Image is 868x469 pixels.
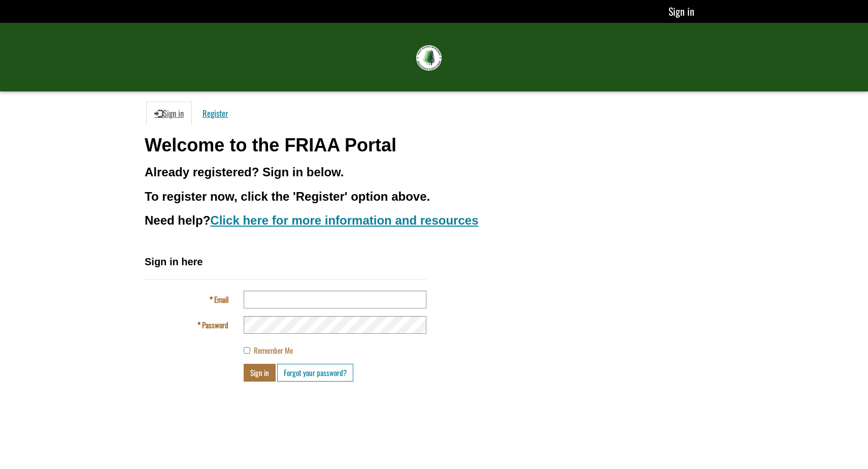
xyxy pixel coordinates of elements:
a: Sign in [669,4,694,19]
a: Sign in [146,102,192,125]
a: Forgot your password? [277,364,353,382]
span: Remember Me [254,345,293,356]
button: Sign in [244,364,276,382]
span: Sign in here [145,256,203,267]
a: Click here for more information and resources [210,213,478,227]
h3: Need help? [145,214,723,227]
span: Email [214,294,228,305]
h3: To register now, click the 'Register' option above. [145,190,723,203]
img: FRIAA Submissions Portal [416,45,442,71]
a: Register [194,102,236,125]
span: Password [202,319,228,330]
h1: Welcome to the FRIAA Portal [145,135,723,155]
input: Remember Me [244,347,250,354]
h3: Already registered? Sign in below. [145,166,723,179]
